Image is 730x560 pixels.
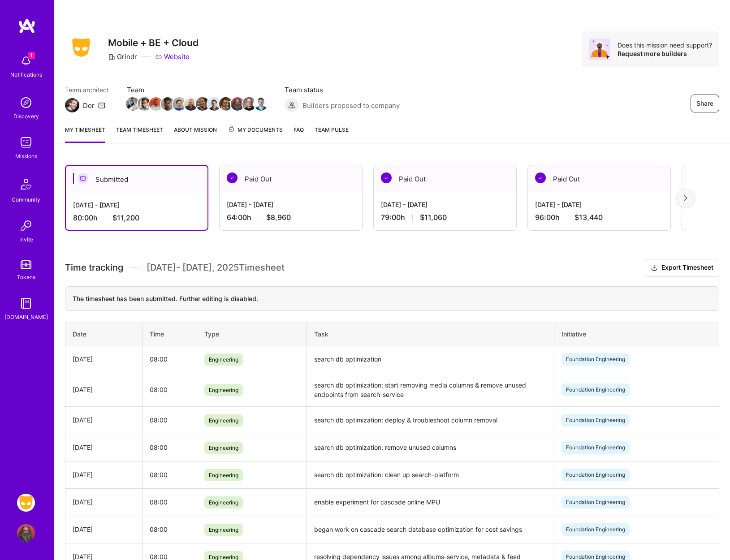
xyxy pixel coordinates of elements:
[65,125,105,143] a: My timesheet
[142,488,197,516] td: 08:00
[204,414,243,426] span: Engineering
[173,96,185,112] a: Team Member Avatar
[19,235,33,244] div: Invite
[28,52,35,59] span: 1
[116,125,163,143] a: Team timesheet
[17,217,35,235] img: Invite
[142,516,197,543] td: 08:00
[562,353,630,366] span: Foundation Engineering
[15,173,37,195] img: Community
[65,35,97,60] img: Company Logo
[126,97,139,111] img: Team Member Avatar
[73,200,200,210] div: [DATE] - [DATE]
[162,96,173,112] a: Team Member Avatar
[65,262,123,273] span: Time tracking
[150,96,162,112] a: Team Member Avatar
[207,97,221,111] img: Team Member Avatar
[142,373,197,406] td: 08:00
[17,272,35,282] div: Tokens
[381,172,392,183] img: Paid Out
[651,263,658,273] i: icon Download
[574,213,603,222] span: $13,440
[17,494,35,512] img: Grindr: Mobile + BE + Cloud
[197,96,208,112] a: Team Member Avatar
[138,97,151,111] img: Team Member Avatar
[255,96,267,112] a: Team Member Avatar
[73,354,135,364] div: [DATE]
[562,496,630,508] span: Foundation Engineering
[315,125,349,143] a: Team Pulse
[254,97,268,111] img: Team Member Avatar
[17,524,35,542] img: User Avatar
[13,112,39,121] div: Discovery
[231,97,244,111] img: Team Member Avatar
[21,260,31,269] img: tokens
[618,49,712,58] div: Request more builders
[174,125,217,143] a: About Mission
[65,322,143,346] th: Date
[17,94,35,112] img: discovery
[243,96,255,112] a: Team Member Avatar
[204,384,243,396] span: Engineering
[65,286,719,311] div: The timesheet has been submitted. Further editing is disabled.
[691,95,719,112] button: Share
[65,98,79,112] img: Team Architect
[142,406,197,434] td: 08:00
[108,53,115,60] i: icon CompanyGray
[528,165,670,193] div: Paid Out
[142,434,197,461] td: 08:00
[204,524,243,536] span: Engineering
[10,70,42,79] div: Notifications
[73,525,135,534] div: [DATE]
[589,39,610,60] img: Avatar
[232,96,243,112] a: Team Member Avatar
[12,195,40,204] div: Community
[142,461,197,488] td: 08:00
[266,213,291,222] span: $8,960
[204,496,243,508] span: Engineering
[228,125,283,135] span: My Documents
[15,151,37,161] div: Missions
[108,37,199,48] h3: Mobile + BE + Cloud
[684,195,687,201] img: right
[374,165,516,193] div: Paid Out
[307,434,554,461] td: search db optimization: remove unused columns
[562,441,630,454] span: Foundation Engineering
[149,97,163,111] img: Team Member Avatar
[66,166,207,193] div: Submitted
[4,312,48,322] div: [DOMAIN_NAME]
[554,322,719,346] th: Initiative
[562,383,630,396] span: Foundation Engineering
[78,173,88,184] img: Submitted
[65,85,109,95] span: Team architect
[307,516,554,543] td: began work on cascade search database optimization for cost savings
[307,322,554,346] th: Task
[307,461,554,488] td: search db optimization: clean up search-platform
[420,213,447,222] span: $11,060
[645,259,719,277] button: Export Timesheet
[535,172,546,183] img: Paid Out
[535,213,663,222] div: 96:00 h
[294,125,304,143] a: FAQ
[127,85,267,95] span: Team
[142,346,197,373] td: 08:00
[208,96,220,112] a: Team Member Avatar
[307,346,554,373] td: search db optimization
[228,125,283,143] a: My Documents
[138,96,150,112] a: Team Member Avatar
[147,262,285,273] span: [DATE] - [DATE] , 2025 Timesheet
[161,97,174,111] img: Team Member Avatar
[242,97,256,111] img: Team Member Avatar
[17,52,35,70] img: bell
[17,294,35,312] img: guide book
[15,524,37,542] a: User Avatar
[285,98,299,112] img: Builders proposed to company
[562,523,630,536] span: Foundation Engineering
[302,101,400,110] span: Builders proposed to company
[112,213,139,223] span: $11,200
[204,442,243,454] span: Engineering
[17,134,35,151] img: teamwork
[381,213,509,222] div: 79:00 h
[307,373,554,406] td: search db optimization: start removing media columns & remove unused endpoints from search-service
[204,469,243,481] span: Engineering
